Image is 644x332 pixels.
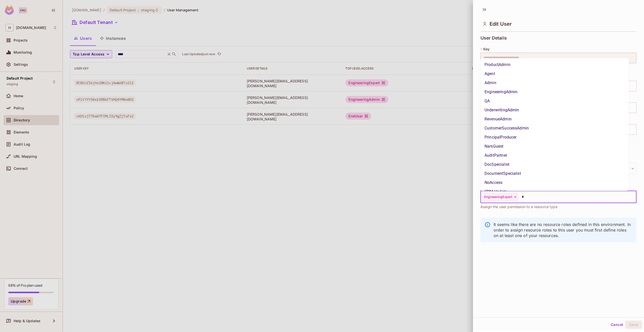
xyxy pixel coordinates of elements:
li: DocSpecialist [480,160,629,169]
button: Save [625,321,642,329]
li: QA [480,96,629,106]
li: NarsGuest [480,142,629,151]
span: Key [483,47,490,51]
button: Close [634,196,635,197]
li: EngineeringAdmin [480,87,629,96]
li: AuditPartner [480,151,629,160]
li: CustomerSuccessAdmin [480,124,629,133]
p: It seems like there are no resource roles defined in this environment. In order to assign resourc... [494,222,632,238]
li: UnderwritingAdmin [480,106,629,115]
li: Agent [480,69,629,78]
span: User Details [480,36,507,41]
span: Assign the user permission to a resource type [480,204,557,210]
li: Admin [480,78,629,87]
div: EngineeringExpert [482,193,518,201]
li: ProductAdmin [480,60,629,69]
li: PrincipalProducer [480,133,629,142]
span: Edit User [490,21,512,27]
li: DocumentSpecialist [480,169,629,178]
li: CRM Update [480,187,629,196]
span: EngineeringExpert [484,195,512,199]
li: NoAccess [480,178,629,187]
button: Cancel [609,321,625,329]
li: RevenueAdmin [480,115,629,124]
